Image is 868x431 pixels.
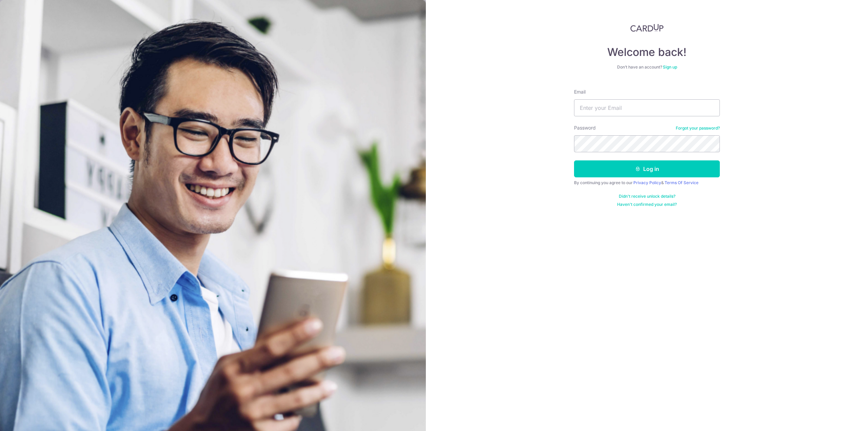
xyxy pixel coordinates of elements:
[676,125,720,131] a: Forgot your password?
[633,180,661,185] a: Privacy Policy
[574,160,720,177] button: Log in
[574,180,720,185] div: By continuing you agree to our &
[574,45,720,59] h4: Welcome back!
[619,194,675,199] a: Didn't receive unlock details?
[663,64,677,70] a: Sign up
[617,202,677,207] a: Haven't confirmed your email?
[630,24,664,32] img: CardUp Logo
[574,89,586,95] label: Email
[574,64,720,70] div: Don’t have an account?
[574,124,596,131] label: Password
[574,99,720,116] input: Enter your Email
[665,180,698,185] a: Terms Of Service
